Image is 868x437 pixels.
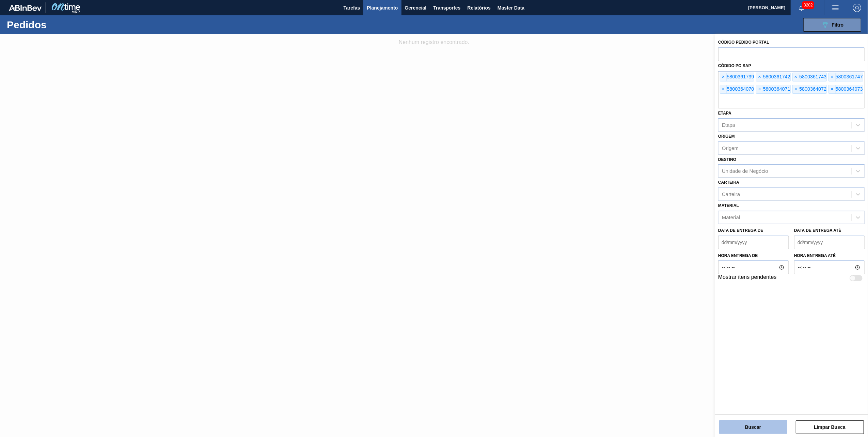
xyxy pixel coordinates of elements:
span: × [756,73,763,81]
label: Hora entrega de [718,251,789,261]
span: Master Data [498,4,524,12]
h1: Pedidos [7,21,113,29]
input: dd/mm/yyyy [794,236,865,249]
span: × [829,73,835,81]
label: Código Pedido Portal [718,40,769,45]
label: Mostrar itens pendentes [718,274,777,282]
label: Data de Entrega até [794,228,841,233]
div: 5800361747 [828,73,863,81]
div: Unidade de Negócio [722,168,768,174]
span: × [720,85,727,93]
div: Material [722,214,740,220]
span: × [720,73,727,81]
span: Tarefas [344,4,360,12]
div: 5800361739 [720,73,754,81]
div: 5800364070 [720,85,754,94]
input: dd/mm/yyyy [718,236,789,249]
span: Transportes [433,4,460,12]
span: Planejamento [367,4,398,12]
div: 5800364071 [756,85,790,94]
span: Filtro [832,22,844,28]
div: 5800361742 [756,73,790,81]
span: × [793,73,799,81]
label: Data de Entrega de [718,228,763,233]
span: Gerencial [405,4,427,12]
div: 5800364073 [828,85,863,94]
div: 5800364072 [792,85,827,94]
div: 5800361743 [792,73,827,81]
div: Origem [722,145,739,151]
img: userActions [831,4,839,12]
img: TNhmsLtSVTkK8tSr43FrP2fwEKptu5GPRR3wAAAABJRU5ErkJggg== [9,5,42,11]
span: 3202 [802,1,814,9]
span: × [756,85,763,93]
span: Relatórios [467,4,490,12]
label: Hora entrega até [794,251,865,261]
div: Carteira [722,192,740,197]
label: Origem [718,134,735,139]
label: Etapa [718,111,731,116]
span: × [829,85,835,93]
label: Destino [718,157,736,162]
button: Notificações [791,3,812,13]
label: Carteira [718,180,739,185]
div: Etapa [722,122,735,128]
button: Filtro [803,18,861,32]
label: Códido PO SAP [718,63,751,68]
img: Logout [853,4,861,12]
span: × [793,85,799,93]
label: Material [718,203,739,208]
